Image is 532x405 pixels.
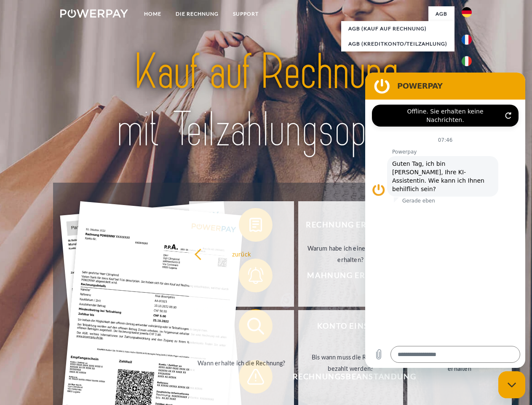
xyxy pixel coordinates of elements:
[341,36,454,51] a: AGB (Kreditkonto/Teilzahlung)
[80,40,452,162] img: title-powerpay_de.svg
[168,6,226,22] a: DIE RECHNUNG
[226,6,266,22] a: SUPPORT
[303,351,398,374] div: Bis wann muss die Rechnung bezahlt werden?
[462,56,472,66] img: it
[137,6,168,22] a: Home
[462,35,472,45] img: fr
[341,21,454,36] a: AGB (Kauf auf Rechnung)
[194,248,289,259] div: zurück
[194,357,289,368] div: Wann erhalte ich die Rechnung?
[60,9,128,18] img: logo-powerpay-white.svg
[428,6,454,22] a: agb
[303,243,398,265] div: Warum habe ich eine Rechnung erhalten?
[498,371,525,398] iframe: Schaltfläche zum Öffnen des Messaging-Fensters; Konversation läuft
[462,7,472,17] img: de
[365,73,525,368] iframe: Messaging-Fenster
